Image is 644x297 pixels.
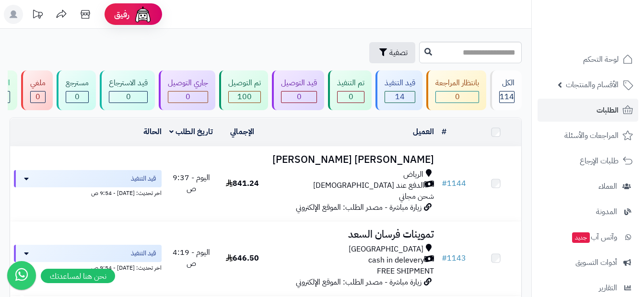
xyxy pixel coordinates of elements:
[143,126,162,137] a: الحالة
[374,70,424,110] a: قيد التنفيذ 14
[270,70,326,110] a: قيد التوصيل 0
[229,91,260,103] div: 100
[271,154,434,165] h3: [PERSON_NAME] [PERSON_NAME]
[131,249,156,258] span: قيد التنفيذ
[109,91,147,103] div: 0
[538,251,638,274] a: أدوات التسويق
[31,91,45,103] div: 0
[566,78,619,91] span: الأقسام والمنتجات
[226,252,259,264] span: 646.50
[596,205,617,218] span: المدونة
[389,47,408,58] span: تصفية
[403,169,423,180] span: الرياض
[296,276,422,288] span: زيارة مباشرة - مصدر الطلب: الموقع الإلكتروني
[66,78,89,89] div: مسترجع
[186,91,190,103] span: 0
[413,126,434,137] a: العميل
[35,91,40,103] span: 0
[538,48,638,71] a: لوحة التحكم
[442,178,466,189] a: #1144
[368,255,424,266] span: cash in delevery
[66,91,88,103] div: 0
[436,91,479,103] div: 0
[296,202,422,213] span: زيارة مباشرة - مصدر الطلب: الموقع الإلكتروني
[564,129,619,142] span: المراجعات والأسئلة
[599,281,617,295] span: التقارير
[369,42,415,63] button: تصفية
[126,91,131,103] span: 0
[173,247,210,269] span: اليوم - 4:19 ص
[114,9,129,20] span: رفيق
[169,126,213,137] a: تاريخ الطلب
[538,149,638,172] a: طلبات الإرجاع
[98,70,157,110] a: قيد الاسترجاع 0
[500,91,514,103] span: 114
[538,175,638,198] a: العملاء
[55,70,98,110] a: مسترجع 0
[538,99,638,122] a: الطلبات
[25,5,49,26] a: تحديثات المنصة
[338,91,364,103] div: 0
[399,191,434,202] span: شحن مجاني
[349,91,353,103] span: 0
[281,91,316,103] div: 0
[30,78,46,89] div: ملغي
[271,229,434,240] h3: تموينات فرسان السعد
[326,70,374,110] a: تم التنفيذ 0
[538,124,638,147] a: المراجعات والأسئلة
[228,78,261,89] div: تم التوصيل
[157,70,217,110] a: جاري التوصيل 0
[168,91,208,103] div: 0
[583,53,619,66] span: لوحة التحكم
[385,78,415,89] div: قيد التنفيذ
[281,78,317,89] div: قيد التوصيل
[442,252,466,264] a: #1143
[217,70,270,110] a: تم التوصيل 100
[538,226,638,249] a: وآتس آبجديد
[395,91,405,103] span: 14
[442,178,447,189] span: #
[580,154,619,168] span: طلبات الإرجاع
[168,78,208,89] div: جاري التوصيل
[14,262,162,272] div: اخر تحديث: [DATE] - 9:54 ص
[14,187,162,197] div: اخر تحديث: [DATE] - 9:54 ص
[538,200,638,223] a: المدونة
[109,78,148,89] div: قيد الاسترجاع
[349,244,423,255] span: [GEOGRAPHIC_DATA]
[133,5,152,24] img: ai-face.png
[337,78,364,89] div: تم التنفيذ
[385,91,415,103] div: 14
[572,232,590,243] span: جديد
[230,126,254,137] a: الإجمالي
[424,70,488,110] a: بانتظار المراجعة 0
[455,91,460,103] span: 0
[313,180,424,191] span: الدفع عند [DEMOGRAPHIC_DATA]
[598,180,617,193] span: العملاء
[571,230,617,244] span: وآتس آب
[597,103,619,117] span: الطلبات
[488,70,524,110] a: الكل114
[575,256,617,269] span: أدوات التسويق
[297,91,302,103] span: 0
[442,252,447,264] span: #
[226,178,259,189] span: 841.24
[131,174,156,183] span: قيد التنفيذ
[442,126,446,137] a: #
[377,265,434,277] span: FREE SHIPMENT
[237,91,252,103] span: 100
[75,91,80,103] span: 0
[173,172,210,194] span: اليوم - 9:37 ص
[19,70,55,110] a: ملغي 0
[499,78,515,89] div: الكل
[435,78,479,89] div: بانتظار المراجعة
